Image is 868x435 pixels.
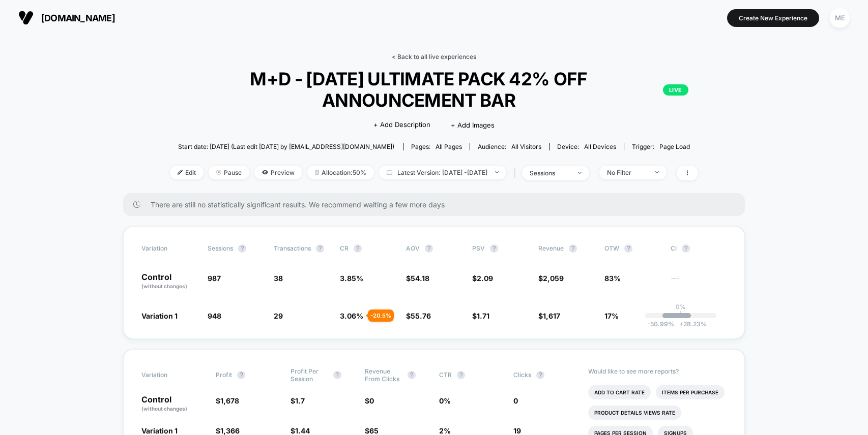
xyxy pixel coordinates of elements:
[530,169,570,177] div: sessions
[584,143,616,150] span: all devices
[274,244,311,252] span: Transactions
[369,426,379,435] span: 65
[373,120,430,130] span: + Add Description
[295,426,310,435] span: 1.44
[457,371,465,379] button: ?
[141,406,187,412] span: (without changes)
[604,274,621,283] span: 83%
[333,371,341,379] button: ?
[315,170,319,175] img: rebalance
[425,244,433,253] button: ?
[408,371,416,379] button: ?
[238,244,246,253] button: ?
[682,244,690,253] button: ?
[659,143,690,150] span: Page Load
[588,406,681,420] li: Product Details Views Rate
[513,396,518,405] span: 0
[209,166,249,179] span: Pause
[307,166,374,179] span: Allocation: 50%
[604,312,619,320] span: 17%
[216,371,232,379] span: Profit
[379,166,506,179] span: Latest Version: [DATE] - [DATE]
[141,283,187,289] span: (without changes)
[365,367,402,383] span: Revenue From Clicks
[369,396,374,405] span: 0
[316,244,324,253] button: ?
[141,395,206,413] p: Control
[495,171,499,173] img: end
[632,143,690,150] div: Trigger:
[538,244,564,252] span: Revenue
[368,309,394,322] div: - 20.5 %
[291,367,328,383] span: Profit Per Session
[340,274,363,283] span: 3.85 %
[365,396,374,405] span: $
[490,244,498,253] button: ?
[406,312,431,320] span: $
[607,169,648,176] div: No Filter
[406,244,420,252] span: AOV
[511,143,541,150] span: All Visitors
[178,170,183,175] img: edit
[392,53,476,60] a: < Back to all live experiences
[511,166,522,180] span: |
[216,426,240,435] span: $
[674,320,707,328] span: 28.23 %
[538,312,560,320] span: $
[208,244,233,252] span: Sessions
[656,385,725,399] li: Items Per Purchase
[676,303,686,310] p: 0%
[513,426,521,435] span: 19
[141,367,197,383] span: Variation
[624,244,632,253] button: ?
[827,8,853,28] button: ME
[543,312,560,320] span: 1,617
[569,244,577,253] button: ?
[472,312,489,320] span: $
[478,143,541,150] div: Audience:
[411,312,431,320] span: 55.76
[830,8,850,28] div: ME
[451,121,495,129] span: + Add Images
[472,274,493,283] span: $
[671,244,727,253] span: CI
[274,312,283,320] span: 29
[406,274,429,283] span: $
[727,9,819,27] button: Create New Experience
[274,274,283,283] span: 38
[411,274,429,283] span: 54.18
[477,312,489,320] span: 1.71
[41,13,115,23] span: [DOMAIN_NAME]
[141,273,197,290] p: Control
[208,274,221,283] span: 987
[680,310,682,318] p: |
[340,312,363,320] span: 3.06 %
[578,172,582,174] img: end
[216,396,239,405] span: $
[549,143,624,150] span: Device:
[439,371,452,379] span: CTR
[439,426,451,435] span: 2 %
[354,244,362,253] button: ?
[365,426,379,435] span: $
[237,371,245,379] button: ?
[291,396,305,405] span: $
[538,274,564,283] span: $
[536,371,544,379] button: ?
[254,166,302,179] span: Preview
[170,166,204,179] span: Edit
[141,312,178,320] span: Variation 1
[151,200,725,209] span: There are still no statistically significant results. We recommend waiting a few more days
[647,320,674,328] span: -50.99 %
[340,244,349,252] span: CR
[663,84,688,96] p: LIVE
[178,143,394,150] span: Start date: [DATE] (Last edit [DATE] by [EMAIL_ADDRESS][DOMAIN_NAME])
[411,143,462,150] div: Pages:
[216,170,221,175] img: end
[180,68,688,111] span: M+D - [DATE] ULTIMATE PACK 42% OFF ANNOUNCEMENT BAR
[588,367,727,375] p: Would like to see more reports?
[208,312,221,320] span: 948
[513,371,531,379] span: Clicks
[220,426,240,435] span: 1,366
[439,396,451,405] span: 0 %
